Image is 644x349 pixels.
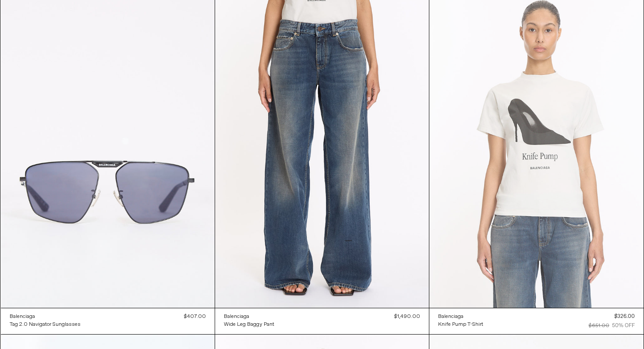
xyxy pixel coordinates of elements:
[589,322,609,330] div: $651.00
[224,313,249,321] div: Balenciaga
[224,313,274,321] a: Balenciaga
[184,313,206,321] div: $407.00
[224,321,274,328] a: Wide Leg Baggy Pant
[438,321,483,328] a: Knife Pump T-Shirt
[10,321,81,328] a: Tag 2.0 Navigator Sunglasses
[10,313,81,321] a: Balenciaga
[438,313,464,321] div: Balenciaga
[614,313,635,321] div: $326.00
[438,313,483,321] a: Balenciaga
[394,313,420,321] div: $1,490.00
[612,322,635,330] div: 50% OFF
[10,313,35,321] div: Balenciaga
